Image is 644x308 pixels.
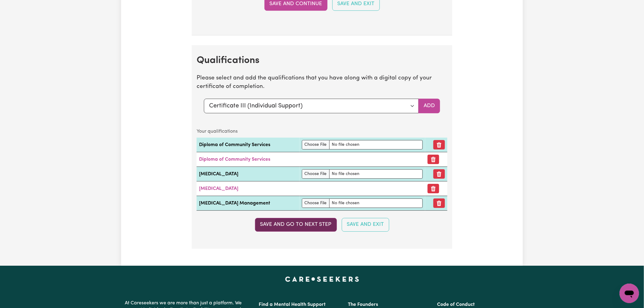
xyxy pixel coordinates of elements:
[255,218,337,231] button: Save and go to next step
[197,74,447,92] p: Please select and add the qualifications that you have along with a digital copy of your certific...
[433,198,445,208] button: Remove qualification
[437,302,475,307] a: Code of Conduct
[620,284,639,303] iframe: Button to launch messaging window
[428,184,439,193] button: Remove certificate
[197,167,299,181] td: [MEDICAL_DATA]
[342,218,389,231] button: Save and Exit
[199,157,270,162] a: Diploma of Community Services
[418,99,440,113] button: Add selected qualification
[197,55,447,66] h2: Qualifications
[348,302,378,307] a: The Founders
[197,138,299,152] td: Diploma of Community Services
[428,155,439,164] button: Remove certificate
[199,186,238,191] a: [MEDICAL_DATA]
[433,140,445,149] button: Remove qualification
[197,125,447,138] caption: Your qualifications
[433,169,445,179] button: Remove qualification
[197,196,299,211] td: [MEDICAL_DATA] Management
[285,277,359,282] a: Careseekers home page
